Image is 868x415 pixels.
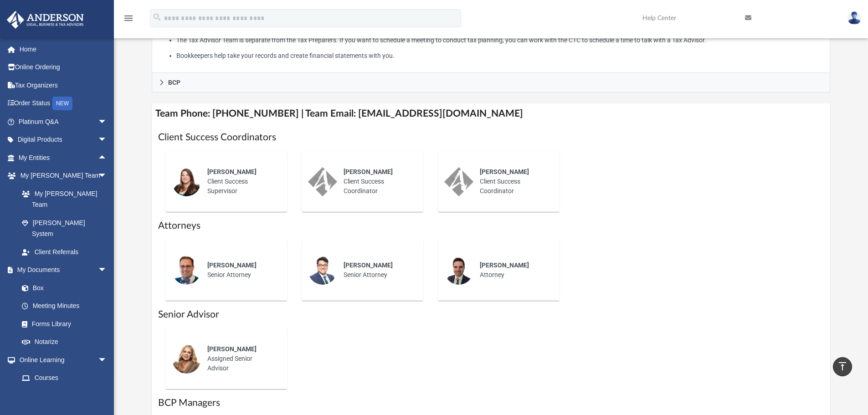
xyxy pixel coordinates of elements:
span: arrow_drop_up [98,149,116,167]
h1: Attorneys [158,219,824,232]
img: thumbnail [172,256,201,285]
h1: Senior Advisor [158,308,824,321]
a: My [PERSON_NAME] Teamarrow_drop_down [6,167,116,185]
div: Client Success Coordinator [337,161,417,202]
img: thumbnail [308,256,337,285]
a: Box [13,279,112,297]
span: [PERSON_NAME] [344,261,393,269]
i: vertical_align_top [837,361,848,372]
div: NEW [52,97,72,110]
a: Online Learningarrow_drop_down [6,351,116,369]
a: Online Ordering [6,58,121,77]
a: Client Referrals [13,243,116,261]
span: arrow_drop_down [98,351,116,369]
span: [PERSON_NAME] [207,168,257,175]
span: [PERSON_NAME] [480,261,529,269]
h1: Client Success Coordinators [158,131,824,144]
span: [PERSON_NAME] [344,168,393,175]
div: Assigned Senior Advisor [201,338,281,379]
a: Courses [13,369,116,387]
span: BCP [168,79,180,86]
div: Client Success Supervisor [201,161,281,202]
div: Senior Attorney [201,254,281,286]
a: My Documentsarrow_drop_down [6,261,116,279]
h4: Team Phone: [PHONE_NUMBER] | Team Email: [EMAIL_ADDRESS][DOMAIN_NAME] [152,103,831,124]
a: Digital Productsarrow_drop_down [6,131,121,149]
a: My [PERSON_NAME] Team [13,184,112,214]
a: Notarize [13,333,116,351]
a: Tax Organizers [6,76,121,94]
a: [PERSON_NAME] System [13,214,116,243]
a: vertical_align_top [833,357,852,376]
h1: BCP Managers [158,396,824,410]
span: arrow_drop_down [98,113,116,131]
div: Senior Attorney [337,254,417,286]
i: menu [123,13,134,24]
a: My Entitiesarrow_drop_up [6,149,121,167]
a: Home [6,40,121,58]
img: thumbnail [444,256,473,285]
a: Order StatusNEW [6,94,121,113]
img: thumbnail [172,344,201,374]
span: [PERSON_NAME] [480,168,529,175]
span: arrow_drop_down [98,261,116,280]
a: menu [123,17,134,24]
img: thumbnail [308,167,337,196]
li: Bookkeepers help take your records and create financial statements with you. [176,50,823,61]
a: Forms Library [13,315,112,333]
div: Client Success Coordinator [473,161,553,202]
span: [PERSON_NAME] [207,261,257,269]
img: Anderson Advisors Platinum Portal [4,11,87,29]
img: thumbnail [172,167,201,196]
img: thumbnail [444,167,473,196]
a: Meeting Minutes [13,297,116,315]
span: arrow_drop_down [98,131,116,149]
a: Platinum Q&Aarrow_drop_down [6,113,121,131]
span: [PERSON_NAME] [207,345,257,353]
li: The Tax Advisor Team is separate from the Tax Preparers. If you want to schedule a meeting to con... [176,35,823,46]
img: User Pic [847,11,861,25]
i: search [152,12,162,22]
a: BCP [152,73,831,92]
div: Attorney [473,254,553,286]
span: arrow_drop_down [98,167,116,185]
